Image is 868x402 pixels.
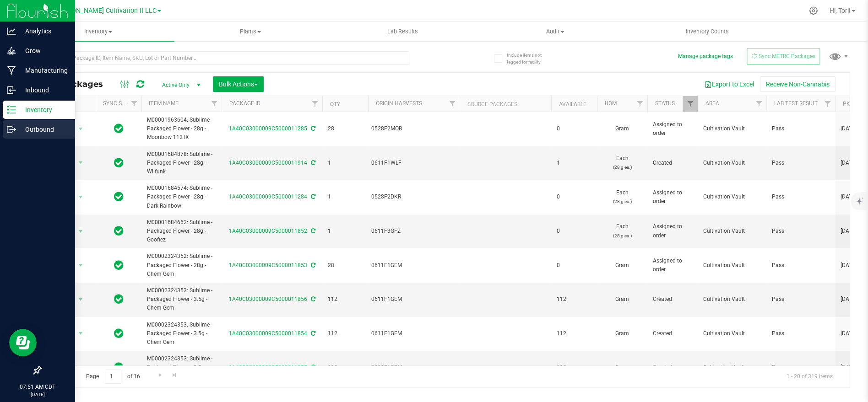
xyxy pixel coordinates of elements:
[147,150,216,177] span: M00001684878: Sublime - Packaged Flower - 28g - Wilfunk
[7,86,16,95] inline-svg: Inbound
[772,193,830,201] span: Pass
[206,96,222,112] a: Filter
[557,363,591,372] span: 112
[147,218,216,245] span: M00001684662: Sublime - Packaged Flower - 28g - Goofiez
[779,370,840,383] span: 1 - 20 of 319 items
[445,96,460,112] a: Filter
[48,79,112,89] span: All Packages
[7,46,16,55] inline-svg: Grow
[229,330,307,337] a: 1A40C03000009C5000011854
[16,85,71,96] p: Inbound
[175,27,326,36] span: Plants
[653,363,692,372] span: Created
[602,222,642,240] span: Each
[653,120,692,138] span: Assigned to order
[557,295,591,304] span: 112
[602,363,642,372] span: Gram
[703,124,761,133] span: Cultivation Vault
[328,227,363,236] span: 1
[126,96,141,112] a: Filter
[371,227,457,236] div: 0611F3GFZ
[16,45,71,56] p: Grow
[7,66,16,75] inline-svg: Manufacturing
[328,193,363,201] span: 1
[147,354,216,381] span: M00002324353: Sublime - Packaged Flower - 3.5g - Chem Gem
[103,100,138,107] a: Sync Status
[683,96,698,112] a: Filter
[75,156,87,169] span: select
[75,191,87,204] span: select
[479,22,631,41] a: Audit
[602,295,642,304] span: Gram
[653,329,692,338] span: Created
[772,159,830,167] span: Pass
[602,163,642,172] p: (28 g ea.)
[75,293,87,306] span: select
[75,123,87,135] span: select
[602,329,642,338] span: Gram
[22,22,174,41] a: Inventory
[772,295,830,304] span: Pass
[75,259,87,272] span: select
[375,27,430,36] span: Lab Results
[309,364,315,370] span: Sync from Compliance System
[699,76,760,92] button: Export to Excel
[309,160,315,166] span: Sync from Compliance System
[703,295,761,304] span: Cultivation Vault
[703,329,761,338] span: Cultivation Vault
[75,361,87,374] span: select
[75,225,87,238] span: select
[114,259,124,272] span: In Sync
[105,370,121,384] input: 1
[703,193,761,201] span: Cultivation Vault
[229,193,307,200] a: 1A40C03000009C5000011284
[309,296,315,302] span: Sync from Compliance System
[147,116,216,142] span: M00001963604: Sublime - Packaged Flower - 28g - Moonbow 112 IX
[602,124,642,133] span: Gram
[229,262,307,268] a: 1A40C03000009C5000011853
[653,188,692,206] span: Assigned to order
[147,184,216,210] span: M00001684574: Sublime - Packaged Flower - 28g - Dark Rainbow
[330,101,340,107] a: Qty
[653,159,692,167] span: Created
[602,231,642,240] p: (28 g ea.)
[7,125,16,134] inline-svg: Outbound
[7,27,16,36] inline-svg: Analytics
[602,261,642,270] span: Gram
[557,124,591,133] span: 0
[328,295,363,304] span: 112
[147,321,216,347] span: M00002324353: Sublime - Packaged Flower - 3.5g - Chem Gem
[16,26,71,37] p: Analytics
[602,188,642,206] span: Each
[9,329,37,356] iframe: Resource center
[307,96,322,112] a: Filter
[168,370,181,382] a: Go to the last page
[114,122,124,135] span: In Sync
[774,100,817,107] a: Lab Test Result
[703,159,761,167] span: Cultivation Vault
[114,327,124,340] span: In Sync
[219,80,258,88] span: Bulk Actions
[371,363,457,372] div: 0611F1GEM
[760,76,835,92] button: Receive Non-Cannabis
[371,329,457,338] div: 0611F1GEM
[653,257,692,274] span: Assigned to order
[772,261,830,270] span: Pass
[22,27,174,36] span: Inventory
[328,159,363,167] span: 1
[75,327,87,340] span: select
[229,228,307,234] a: 1A40C03000009C5000011852
[40,51,409,65] input: Search Package ID, Item Name, SKU, Lot or Part Number...
[4,383,71,391] p: 07:51 AM CDT
[653,295,692,304] span: Created
[328,124,363,133] span: 28
[153,370,167,382] a: Go to the next page
[229,296,307,302] a: 1A40C03000009C5000011856
[655,100,674,107] a: Status
[772,363,830,372] span: Pass
[772,227,830,236] span: Pass
[78,370,147,384] span: Page of 16
[479,27,631,36] span: Audit
[631,22,784,41] a: Inventory Counts
[16,104,71,115] p: Inventory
